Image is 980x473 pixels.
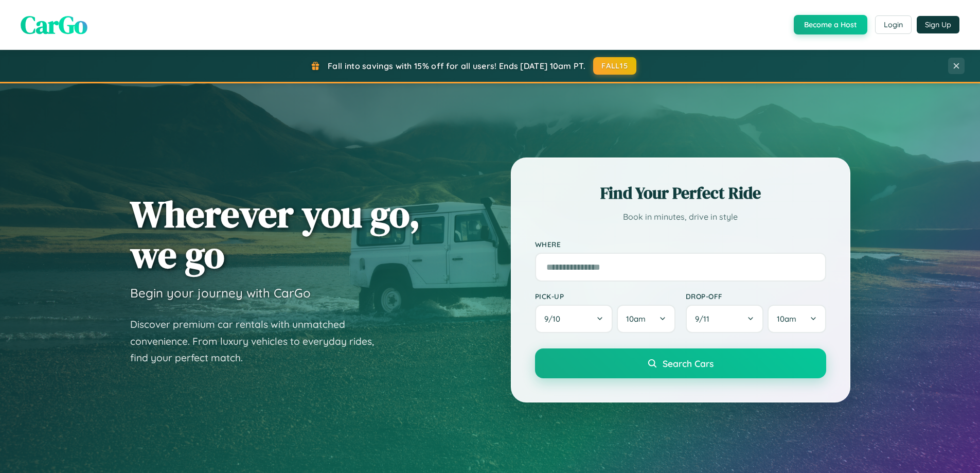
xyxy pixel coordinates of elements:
[535,240,826,249] label: Where
[617,305,675,333] button: 10am
[593,57,636,75] button: FALL15
[695,314,715,324] span: 9 / 11
[535,348,826,378] button: Search Cars
[544,314,565,324] span: 9 / 10
[777,314,796,324] span: 10am
[626,314,646,324] span: 10am
[794,15,867,34] button: Become a Host
[21,8,87,42] span: CarGo
[875,15,912,34] button: Login
[663,358,714,369] span: Search Cars
[686,305,764,333] button: 9/11
[328,61,585,71] span: Fall into savings with 15% off for all users! Ends [DATE] 10am PT.
[535,305,613,333] button: 9/10
[535,182,826,204] h2: Find Your Perfect Ride
[130,285,311,301] h3: Begin your journey with CarGo
[768,305,826,333] button: 10am
[130,316,387,366] p: Discover premium car rentals with unmatched convenience. From luxury vehicles to everyday rides, ...
[917,16,959,33] button: Sign Up
[535,292,675,301] label: Pick-up
[130,194,420,275] h1: Wherever you go, we go
[535,209,826,224] p: Book in minutes, drive in style
[686,292,826,301] label: Drop-off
